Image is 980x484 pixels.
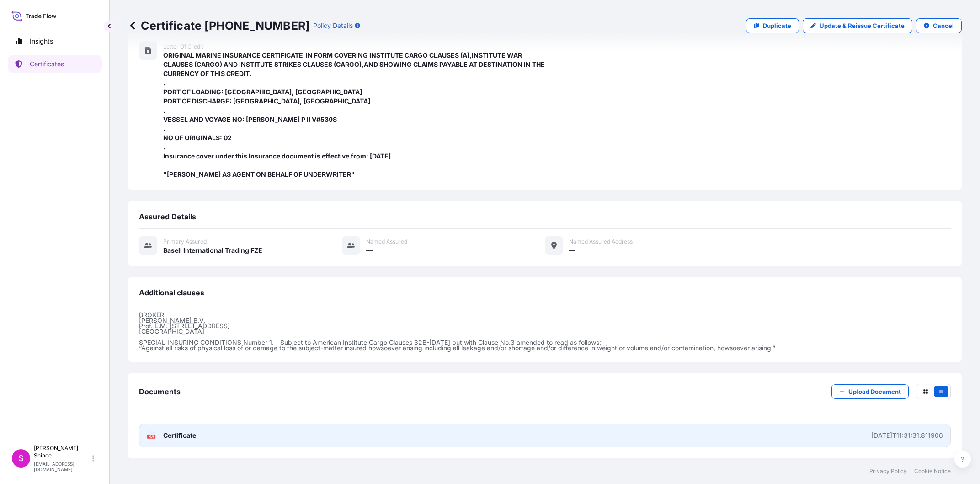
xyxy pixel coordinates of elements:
[163,51,545,179] span: ORIGINAL MARINE INSURANCE CERTIFICATE IN FORM COVERING INSTITUTE CARGO CLAUSES (A),INSTITUTE WAR ...
[139,312,951,351] p: BROKER: [PERSON_NAME] B.V. Prof. E.M. [STREET_ADDRESS] [GEOGRAPHIC_DATA] SPECIAL INSURING CONDITI...
[163,238,207,245] span: Primary assured
[139,288,204,297] span: Additional clauses
[569,246,575,255] span: —
[163,246,262,255] span: Basell International Trading FZE
[139,424,951,447] a: PDFCertificate[DATE]T11:31:31.811906
[869,468,907,475] a: Privacy Policy
[8,32,102,50] a: Insights
[933,21,954,30] p: Cancel
[313,21,353,30] p: Policy Details
[8,55,102,73] a: Certificates
[149,435,154,438] text: PDF
[18,454,24,463] span: S
[163,431,196,440] span: Certificate
[30,37,53,46] p: Insights
[763,21,791,30] p: Duplicate
[848,387,901,396] p: Upload Document
[139,212,196,221] span: Assured Details
[139,387,181,396] span: Documents
[34,461,91,472] p: [EMAIL_ADDRESS][DOMAIN_NAME]
[569,238,633,245] span: Named Assured Address
[831,384,909,399] button: Upload Document
[803,18,912,33] a: Update & Reissue Certificate
[871,431,943,440] div: [DATE]T11:31:31.811906
[34,445,91,459] p: [PERSON_NAME] Shinde
[128,18,309,33] p: Certificate [PHONE_NUMBER]
[366,238,407,245] span: Named Assured
[30,60,64,69] p: Certificates
[916,18,962,33] button: Cancel
[366,246,373,255] span: —
[820,21,905,30] p: Update & Reissue Certificate
[746,18,799,33] a: Duplicate
[914,468,951,475] a: Cookie Notice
